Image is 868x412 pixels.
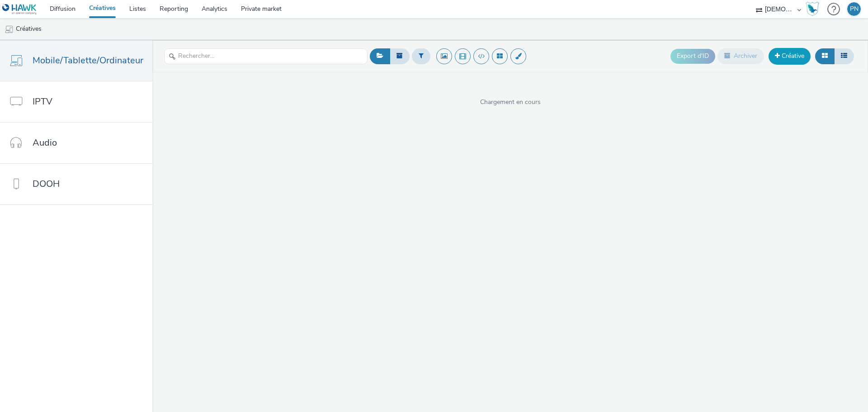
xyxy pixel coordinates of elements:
a: Créative [769,48,811,64]
span: IPTV [33,95,52,108]
img: mobile [5,25,14,34]
img: undefined Logo [2,4,37,15]
span: Mobile/Tablette/Ordinateur [33,54,143,67]
span: DOOH [33,177,60,190]
input: Rechercher... [164,48,368,64]
a: Hawk Academy [806,2,823,16]
button: Archiver [717,48,764,64]
span: Chargement en cours [152,98,868,107]
img: Hawk Academy [806,2,819,16]
div: PN [850,2,859,16]
span: Audio [33,136,57,149]
button: Grille [815,48,835,64]
button: Export d'ID [670,49,715,63]
button: Liste [834,48,854,64]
